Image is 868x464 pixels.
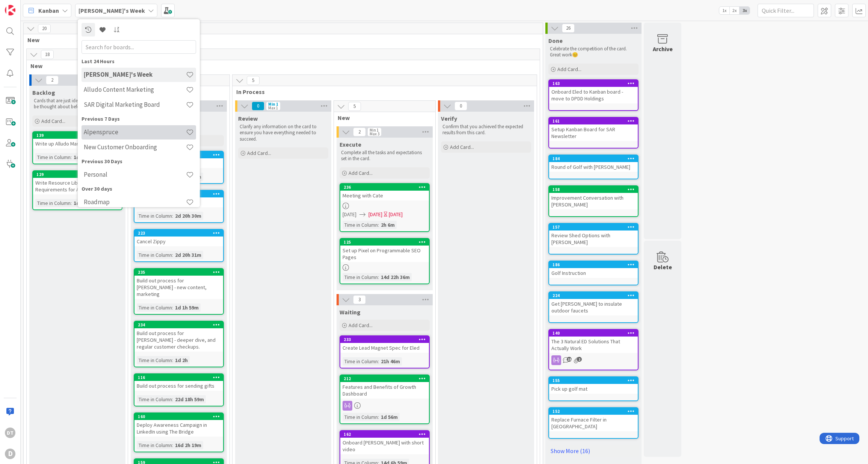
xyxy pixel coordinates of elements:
div: 140The 3 Natural ED Solutions That Actually Work [549,330,638,353]
div: Time in Column [343,221,378,229]
input: Search for boards... [82,40,196,54]
div: D [5,449,15,459]
div: Improvement Conversation with [PERSON_NAME] [549,193,638,209]
span: Done [548,37,563,44]
div: 186 [549,261,638,268]
span: 2 [46,76,59,85]
div: Build out process for [PERSON_NAME] - deeper dive, and regular customer checkups. [134,328,223,352]
div: 223 [138,230,223,236]
input: Quick Filter... [758,4,814,17]
div: 184Round of Golf with [PERSON_NAME] [549,155,638,172]
div: Golf Instruction [549,268,638,278]
div: 152 [553,409,638,414]
div: Build out process for sending gifts [134,381,223,391]
div: Time in Column [35,199,71,207]
div: 158 [549,186,638,193]
div: Min 1 [370,128,379,132]
div: Onboard [PERSON_NAME] with short video [340,438,429,454]
div: 234Build out process for [PERSON_NAME] - deeper dive, and regular customer checkups. [134,321,223,352]
p: Confirm that you achieved the expected results from this card. [442,124,530,136]
div: 22d 18h 59m [173,395,206,403]
div: 155 [549,377,638,384]
div: 162 [340,431,429,438]
div: Time in Column [137,356,172,364]
span: 26 [562,24,575,33]
div: 140 [549,330,638,337]
div: 212 [340,375,429,382]
div: Min 1 [268,102,278,106]
span: In Process [236,88,527,96]
div: 212Features and Benefits of Growth Dashboard [340,375,429,399]
span: : [378,357,379,365]
div: 163Onboard Eled to Kanban board - move to DPDD Holdings [549,80,638,103]
div: 1d 1h 51m [72,199,99,207]
div: Time in Column [343,357,378,365]
div: 129 [33,171,122,178]
span: : [172,212,173,220]
div: Cancel Zippy [134,237,223,246]
span: 15 [567,357,572,362]
span: Add Card... [41,118,65,124]
span: Add Card... [557,66,581,73]
div: 152 [549,408,638,415]
h4: SAR Digital Marketing Board [84,101,186,108]
div: 116 [138,375,223,380]
div: 139 [36,133,122,138]
div: Max 1 [268,106,278,110]
div: 235 [138,270,223,275]
span: 5 [247,76,260,85]
div: 2d 20h 31m [173,251,203,259]
div: 157 [553,224,638,230]
span: : [71,153,72,161]
span: [DATE] [343,211,356,218]
span: : [378,273,379,281]
div: 1d 1h 48m [72,153,99,161]
div: 235Build out process for [PERSON_NAME] - new content, marketing [134,269,223,299]
div: 234 [138,322,223,328]
div: Time in Column [137,441,172,449]
span: Waiting [340,308,361,316]
div: Features and Benefits of Growth Dashboard [340,382,429,399]
div: 233 [340,336,429,343]
h4: Roadmap [84,198,186,206]
div: 157Review Shed Options with [PERSON_NAME] [549,224,638,247]
div: 155 [553,378,638,383]
div: 236Meeting with Cate [340,184,429,200]
span: Add Card... [349,322,373,329]
div: The 3 Natural ED Solutions That Actually Work [549,337,638,353]
span: 3x [740,7,750,14]
div: Time in Column [137,251,172,259]
div: 235 [134,269,223,276]
div: Time in Column [137,212,172,220]
span: [DATE] [368,211,382,218]
div: 2h 6m [379,221,397,229]
img: Visit kanbanzone.com [5,5,15,15]
div: Build out process for [PERSON_NAME] - new content, marketing [134,276,223,299]
span: 18 [41,50,54,59]
div: 125 [344,240,429,245]
div: 161 [549,118,638,124]
span: : [378,221,379,229]
div: Previous 7 Days [82,115,196,123]
span: 1x [719,7,729,14]
div: Deploy Awareness Campaign in LinkedIn using The Bridge [134,420,223,437]
div: 2d 20h 30m [173,212,203,220]
h4: [PERSON_NAME]'s Week [84,71,186,78]
span: New [30,62,530,70]
div: Time in Column [343,413,378,421]
div: Time in Column [35,153,71,161]
div: Archive [653,44,673,53]
p: Celebrate the competition of the card. Great work [550,46,637,58]
div: 160 [138,414,223,419]
div: 162Onboard [PERSON_NAME] with short video [340,431,429,454]
span: 3 [353,295,366,304]
div: 212 [344,376,429,381]
div: 157 [549,224,638,230]
span: 2x [729,7,740,14]
h4: Alludo Content Marketing [84,86,186,93]
span: : [172,251,173,259]
div: 186 [553,262,638,267]
div: 116 [134,374,223,381]
div: 1d 1h 59m [173,303,201,312]
div: 184 [549,155,638,162]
